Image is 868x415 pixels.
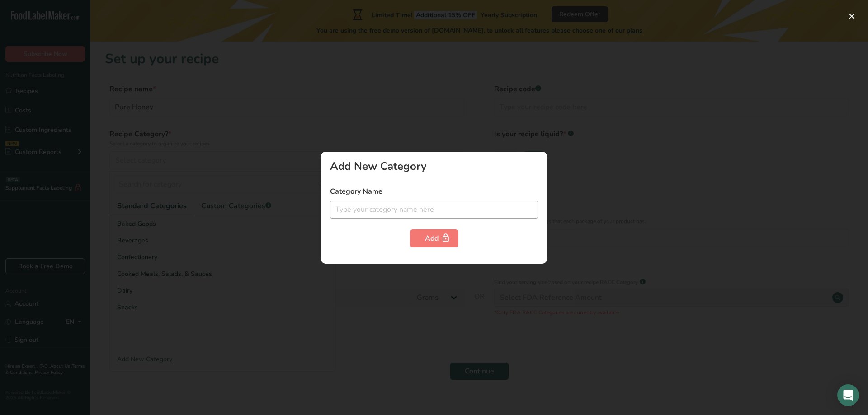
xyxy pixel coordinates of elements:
input: Type your category name here [330,201,538,219]
div: Add New Category [330,161,538,172]
div: Open Intercom Messenger [837,384,859,406]
label: Category Name [330,186,538,197]
button: Add [410,229,458,247]
div: Add [425,233,443,244]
